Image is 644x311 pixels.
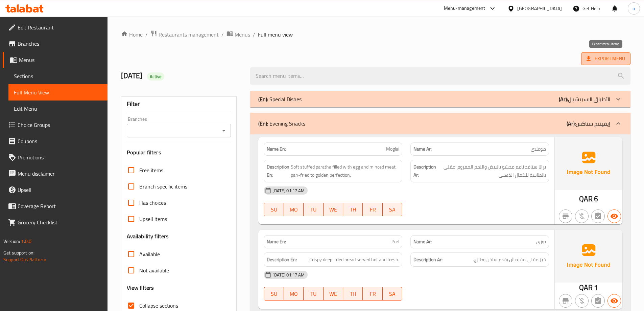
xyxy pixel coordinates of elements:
[326,289,340,299] span: WE
[346,205,360,215] span: TH
[159,30,219,39] span: Restaurants management
[139,182,187,191] span: Branch specific items
[559,294,572,308] button: Not branch specific item
[14,105,102,113] span: Edit Menu
[3,133,108,149] a: Coupons
[250,91,630,107] div: (En): Special Dishes(Ar):الأطباق الاسبيشيال
[18,121,102,129] span: Choice Groups
[127,232,169,240] h3: Availability filters
[413,256,443,264] strong: Description Ar:
[3,237,20,246] span: Version:
[147,72,165,81] div: Active
[3,36,108,52] a: Branches
[363,203,382,216] button: FR
[8,84,108,101] a: Full Menu View
[127,149,231,156] h3: Popular filters
[306,205,320,215] span: TU
[365,205,380,215] span: FR
[383,203,402,216] button: SA
[258,94,268,104] b: (En):
[18,137,102,145] span: Coupons
[18,23,102,31] span: Edit Restaurant
[3,182,108,198] a: Upsell
[567,118,576,129] b: (Ar):
[258,118,268,129] b: (En):
[343,287,363,301] button: TH
[258,119,305,128] p: Evening Snacks
[267,289,281,299] span: SU
[267,163,289,179] strong: Description En:
[258,95,302,103] p: Special Dishes
[139,302,178,310] span: Collapse sections
[413,238,432,245] strong: Name Ar:
[3,52,108,68] a: Menus
[567,119,610,128] p: إيفيننج سناكس
[287,205,301,215] span: MO
[591,209,605,223] button: Not has choices
[284,203,304,216] button: MO
[3,198,108,214] a: Coverage Report
[150,30,219,39] a: Restaurants management
[536,238,546,245] span: بوري
[221,30,224,39] li: /
[127,284,154,292] h3: View filters
[19,56,102,64] span: Menus
[284,287,304,301] button: MO
[139,266,169,274] span: Not available
[383,287,402,301] button: SA
[3,255,46,264] a: Support.OpsPlatform
[385,289,400,299] span: SA
[3,165,108,182] a: Menu disclaimer
[250,113,630,134] div: (En): Evening Snacks(Ar):إيفيننج سناكس
[437,163,546,179] span: براتا ستافد ناعم محشو بالبيض واللحم المفروم، مقلي بالطاسة للكمال الذهبي.
[264,203,284,216] button: SU
[267,256,297,264] strong: Description En:
[304,287,323,301] button: TU
[324,287,343,301] button: WE
[121,71,242,81] h2: [DATE]
[579,192,593,205] span: QAR
[365,289,380,299] span: FR
[3,117,108,133] a: Choice Groups
[555,137,622,190] img: Ae5nvW7+0k+MAAAAAElFTkSuQmCC
[633,5,635,12] span: o
[3,19,108,36] a: Edit Restaurant
[250,67,630,85] input: search
[591,294,605,308] button: Not has choices
[363,287,382,301] button: FR
[14,88,102,96] span: Full Menu View
[18,186,102,194] span: Upsell
[391,238,399,245] span: Puri
[267,146,286,153] strong: Name En:
[18,170,102,178] span: Menu disclaimer
[258,30,293,39] span: Full menu view
[607,294,621,308] button: Available
[343,203,363,216] button: TH
[270,272,307,278] span: [DATE] 01:17 AM
[587,54,625,63] span: Export Menu
[3,214,108,230] a: Grocery Checklist
[326,205,340,215] span: WE
[304,203,323,216] button: TU
[413,163,436,179] strong: Description Ar:
[145,30,148,39] li: /
[267,238,286,245] strong: Name En:
[18,153,102,161] span: Promotions
[555,230,622,283] img: Ae5nvW7+0k+MAAAAAElFTkSuQmCC
[607,209,621,223] button: Available
[226,30,250,39] a: Menus
[559,95,610,103] p: الأطباق الاسبيشيال
[306,289,320,299] span: TU
[346,289,360,299] span: TH
[267,205,281,215] span: SU
[121,30,143,39] a: Home
[531,146,546,153] span: موغلاي
[139,250,160,258] span: Available
[121,30,630,39] nav: breadcrumb
[18,40,102,48] span: Branches
[3,149,108,165] a: Promotions
[139,199,166,207] span: Has choices
[127,97,231,111] div: Filter
[517,5,562,12] div: [GEOGRAPHIC_DATA]
[147,73,165,80] span: Active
